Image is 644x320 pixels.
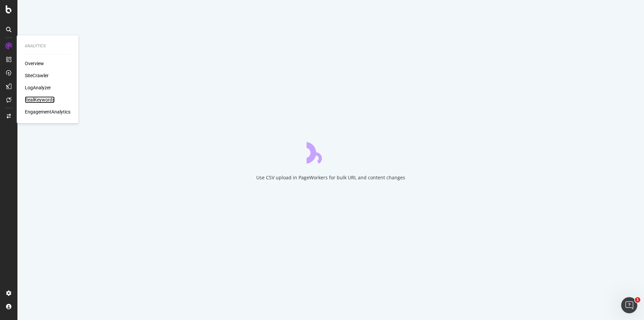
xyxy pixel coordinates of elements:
div: Use CSV upload in PageWorkers for bulk URL and content changes [256,174,405,181]
div: animation [307,139,355,164]
a: RealKeywords [25,96,55,103]
span: 1 [635,297,640,303]
div: Analytics [25,43,70,49]
a: LogAnalyzer [25,84,51,91]
a: EngagementAnalytics [25,108,70,115]
a: Overview [25,60,44,67]
a: SiteCrawler [25,72,49,79]
iframe: Intercom live chat [621,297,637,313]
